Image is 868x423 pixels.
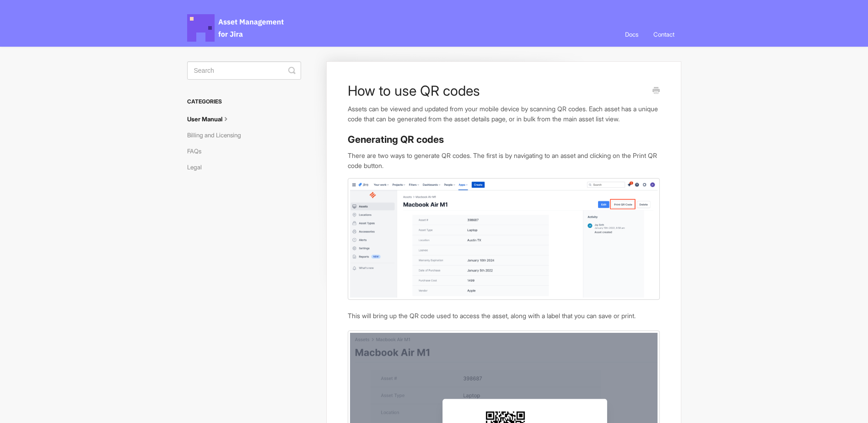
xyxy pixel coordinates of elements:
[187,93,301,110] h3: Categories
[647,22,681,47] a: Contact
[652,86,660,96] a: Print this Article
[348,151,659,170] p: There are two ways to generate QR codes. The first is by navigating to an asset and clicking on t...
[348,104,659,124] p: Assets can be viewed and updated from your mobile device by scanning QR codes. Each asset has a u...
[187,160,209,174] a: Legal
[618,22,645,47] a: Docs
[348,311,659,321] p: This will bring up the QR code used to access the asset, along with a label that you can save or ...
[187,144,208,158] a: FAQs
[187,112,237,126] a: User Manual
[348,133,659,146] h3: Generating QR codes
[187,128,248,142] a: Billing and Licensing
[348,178,659,300] img: file-N2UVGUqx73.png
[187,61,301,80] input: Search
[348,82,646,99] h1: How to use QR codes
[187,14,285,42] span: Asset Management for Jira Docs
